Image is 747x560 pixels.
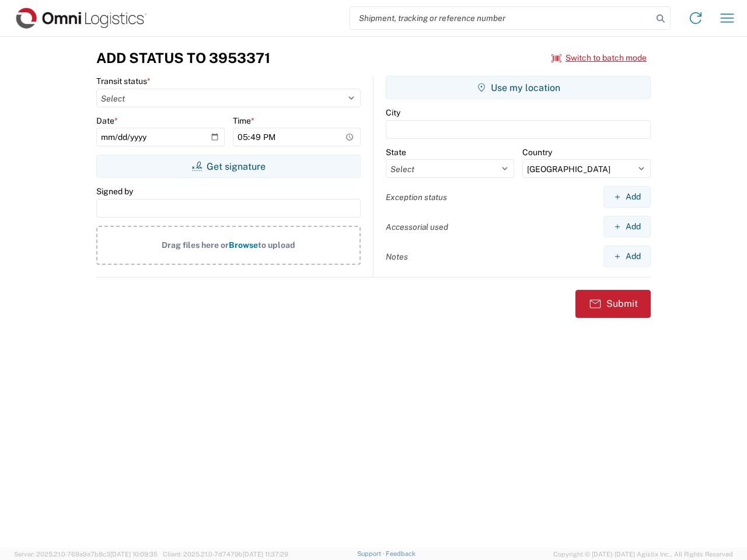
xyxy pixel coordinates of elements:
button: Use my location [386,76,651,99]
span: Copyright © [DATE]-[DATE] Agistix Inc., All Rights Reserved [553,549,733,559]
label: State [386,147,406,157]
label: Notes [386,251,408,262]
a: Feedback [386,550,416,557]
label: Transit status [96,76,151,86]
span: Browse [229,240,258,250]
label: Time [233,116,254,126]
h3: Add Status to 3953371 [96,50,270,66]
label: Country [522,147,552,157]
label: Exception status [386,192,447,202]
span: Client: 2025.21.0-7d7479b [163,551,288,558]
span: to upload [258,240,295,250]
button: Switch to batch mode [551,48,647,68]
span: [DATE] 10:09:35 [110,551,158,558]
label: Signed by [96,186,133,197]
label: Date [96,116,118,126]
button: Get signature [96,155,361,178]
input: Shipment, tracking or reference number [350,7,652,29]
span: Server: 2025.21.0-769a9a7b8c3 [14,551,158,558]
button: Submit [575,290,651,318]
button: Add [603,216,651,237]
span: Drag files here or [162,240,229,250]
label: City [386,107,400,118]
label: Accessorial used [386,222,448,232]
button: Add [603,186,651,208]
span: [DATE] 11:37:29 [243,551,288,558]
a: Support [357,550,386,557]
button: Add [603,246,651,267]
